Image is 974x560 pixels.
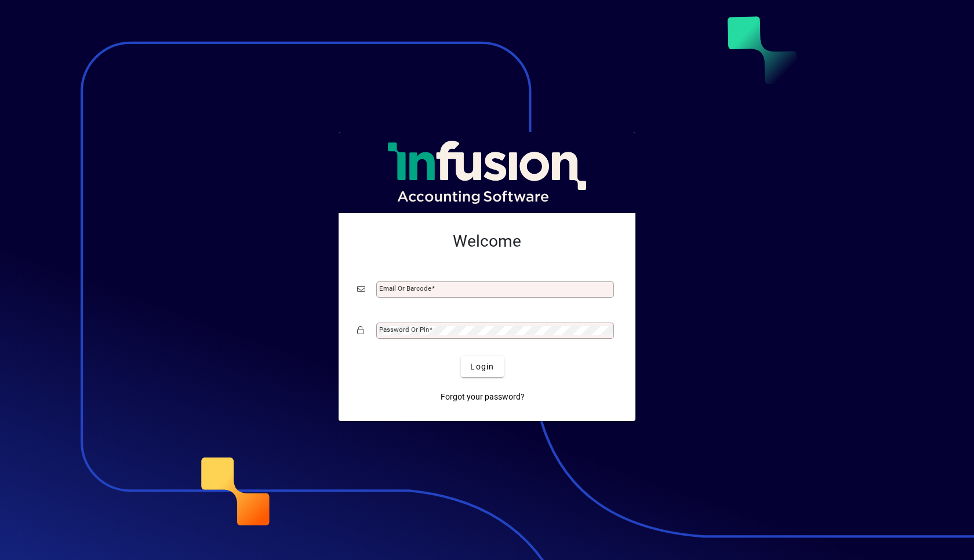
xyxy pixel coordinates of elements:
span: Forgot your password? [441,391,525,403]
mat-label: Password or Pin [379,325,429,334]
button: Login [461,356,503,377]
h2: Welcome [357,232,617,251]
span: Login [470,361,494,373]
mat-label: Email or Barcode [379,284,431,292]
a: Forgot your password? [436,386,529,407]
